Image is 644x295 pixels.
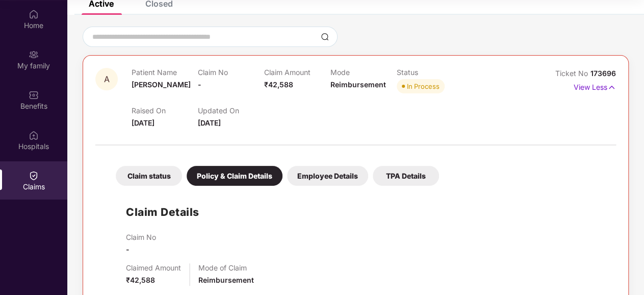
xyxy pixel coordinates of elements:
p: Patient Name [132,68,198,77]
img: svg+xml;base64,PHN2ZyBpZD0iQ2xhaW0iIHhtbG5zPSJodHRwOi8vd3d3LnczLm9yZy8yMDAwL3N2ZyIgd2lkdGg9IjIwIi... [29,170,39,181]
p: Raised On [132,106,198,115]
img: svg+xml;base64,PHN2ZyB4bWxucz0iaHR0cDovL3d3dy53My5vcmcvMjAwMC9zdmciIHdpZHRoPSIxNyIgaGVpZ2h0PSIxNy... [607,82,616,93]
span: Reimbursement [198,276,254,284]
span: 173696 [590,69,616,78]
span: Ticket No [555,69,590,78]
span: Reimbursement [330,80,386,89]
img: svg+xml;base64,PHN2ZyB3aWR0aD0iMjAiIGhlaWdodD0iMjAiIHZpZXdCb3g9IjAgMCAyMCAyMCIgZmlsbD0ibm9uZSIgeG... [29,50,39,60]
span: A [104,75,110,84]
div: Policy & Claim Details [187,166,282,186]
img: svg+xml;base64,PHN2ZyBpZD0iQmVuZWZpdHMiIHhtbG5zPSJodHRwOi8vd3d3LnczLm9yZy8yMDAwL3N2ZyIgd2lkdGg9Ij... [29,90,39,100]
img: svg+xml;base64,PHN2ZyBpZD0iSG9zcGl0YWxzIiB4bWxucz0iaHR0cDovL3d3dy53My5vcmcvMjAwMC9zdmciIHdpZHRoPS... [29,130,39,140]
span: [DATE] [132,118,154,127]
div: Claim status [116,166,182,186]
img: svg+xml;base64,PHN2ZyBpZD0iSG9tZSIgeG1sbnM9Imh0dHA6Ly93d3cudzMub3JnLzIwMDAvc3ZnIiB3aWR0aD0iMjAiIG... [29,9,39,19]
span: ₹42,588 [126,276,155,284]
div: TPA Details [373,166,439,186]
span: - [126,245,130,254]
h1: Claim Details [126,204,199,220]
span: [DATE] [198,118,221,127]
p: Claim Amount [264,68,330,77]
div: Employee Details [287,166,368,186]
p: Claim No [126,233,156,241]
span: ₹42,588 [264,80,293,89]
div: In Process [407,81,440,91]
p: Claim No [198,68,264,77]
span: - [198,80,201,89]
p: View Less [574,79,616,93]
p: Updated On [198,106,264,115]
p: Claimed Amount [126,263,181,272]
img: svg+xml;base64,PHN2ZyBpZD0iU2VhcmNoLTMyeDMyIiB4bWxucz0iaHR0cDovL3d3dy53My5vcmcvMjAwMC9zdmciIHdpZH... [321,33,329,41]
span: [PERSON_NAME] [132,80,191,89]
p: Mode of Claim [198,263,254,272]
p: Mode [330,68,397,77]
p: Status [397,68,463,77]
